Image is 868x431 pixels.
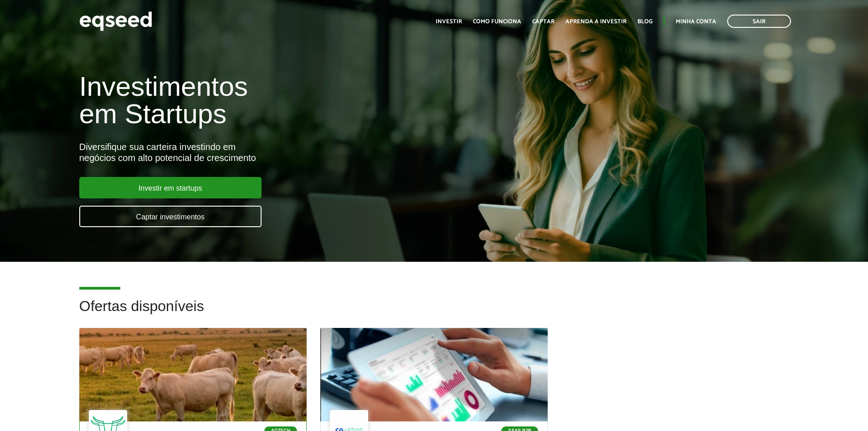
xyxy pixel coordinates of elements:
a: Investir [436,19,462,25]
a: Captar [532,19,555,25]
a: Sair [727,15,791,28]
h1: Investimentos em Startups [79,73,500,128]
h2: Ofertas disponíveis [79,298,789,328]
a: Blog [637,19,652,25]
a: Como funciona [473,19,521,25]
div: Diversifique sua carteira investindo em negócios com alto potencial de crescimento [79,141,500,163]
a: Investir em startups [79,177,262,198]
a: Aprenda a investir [565,19,627,25]
a: Captar investimentos [79,206,262,227]
img: EqSeed [79,9,152,33]
a: Minha conta [676,19,716,25]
